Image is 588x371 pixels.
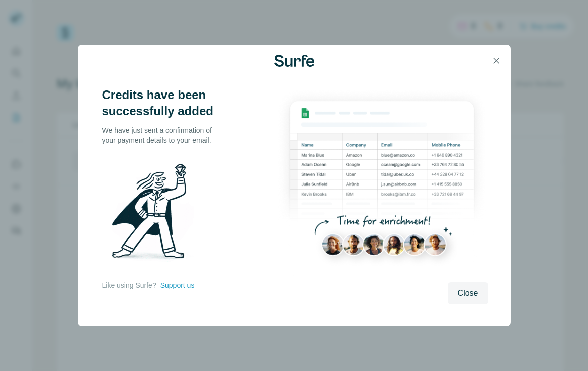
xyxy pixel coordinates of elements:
[102,280,156,290] p: Like using Surfe?
[102,87,223,119] h3: Credits have been successfully added
[458,287,478,299] span: Close
[448,282,488,304] button: Close
[276,87,488,275] img: Enrichment Hub - Sheet Preview
[274,55,314,67] img: Surfe Logo
[102,157,207,270] img: Surfe Illustration - Man holding diamond
[160,280,195,290] button: Support us
[102,125,223,145] p: We have just sent a confirmation of your payment details to your email.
